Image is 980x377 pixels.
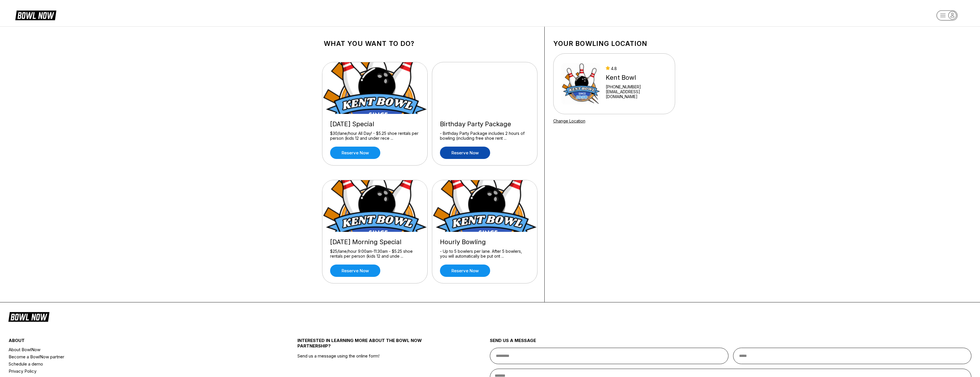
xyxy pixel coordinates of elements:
div: Birthday Party Package [440,120,529,128]
a: Change Location [553,118,585,123]
div: - Birthday Party Package includes 2 hours of bowling (including free shoe rent ... [440,131,529,141]
div: [PHONE_NUMBER] [606,84,667,89]
div: send us a message [490,338,971,348]
a: Reserve now [330,147,380,159]
div: [DATE] Special [330,120,420,128]
a: Reserve now [440,147,490,159]
h1: Your bowling location [553,40,675,48]
img: Hourly Bowling [432,180,538,232]
div: [DATE] Morning Special [330,238,420,246]
h1: What you want to do? [324,40,536,48]
div: $25/lane/hour 9:00am-11:30am - $5.25 shoe rentals per person (kids 12 and unde ... [330,249,420,259]
img: Kent Bowl [561,62,601,105]
a: Schedule a demo [9,360,249,368]
a: [EMAIL_ADDRESS][DOMAIN_NAME] [606,89,667,99]
img: Sunday Morning Special [322,180,428,232]
img: Birthday Party Package [432,62,538,114]
a: Privacy Policy [9,368,249,375]
div: - Up to 5 bowlers per lane. After 5 bowlers, you will automatically be put ont ... [440,249,529,259]
div: Kent Bowl [606,74,667,81]
div: INTERESTED IN LEARNING MORE ABOUT THE BOWL NOW PARTNERSHIP? [297,338,442,353]
div: Hourly Bowling [440,238,529,246]
div: $30/lane/hour All Day! - $5.25 shoe rentals per person (kids 12 and under rece ... [330,131,420,141]
a: Reserve now [440,265,490,277]
div: about [9,338,249,346]
div: 4.8 [606,66,667,71]
img: Wednesday Special [322,62,428,114]
a: Reserve now [330,265,380,277]
a: About BowlNow [9,346,249,353]
a: Become a BowlNow partner [9,353,249,360]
